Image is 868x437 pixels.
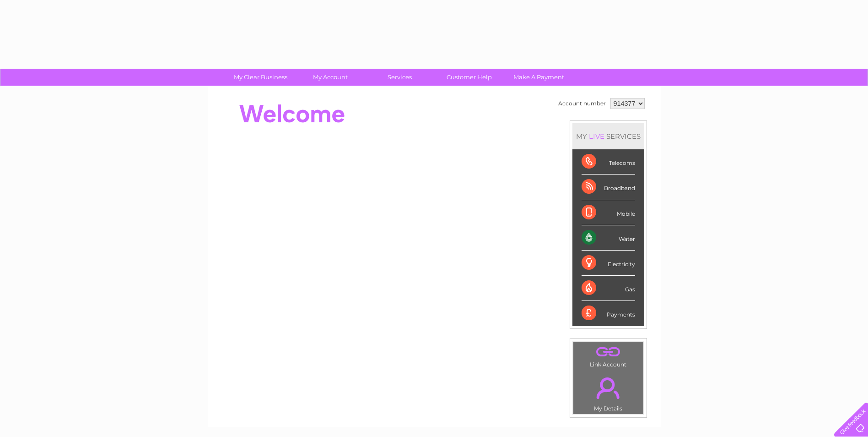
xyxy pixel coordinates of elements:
a: Make A Payment [501,69,577,86]
div: Telecoms [582,149,635,175]
a: . [576,372,641,404]
div: Payments [582,301,635,326]
td: Account number [556,96,608,111]
div: Mobile [582,200,635,225]
td: My Details [573,370,644,415]
div: MY SERVICES [572,123,644,149]
div: Water [582,225,635,251]
div: LIVE [587,132,606,141]
div: Gas [582,276,635,301]
a: Customer Help [431,69,507,86]
a: My Account [292,69,368,86]
a: My Clear Business [223,69,298,86]
a: . [576,344,641,360]
td: Link Account [573,341,644,370]
div: Electricity [582,251,635,276]
div: Broadband [582,175,635,200]
a: Services [362,69,437,86]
